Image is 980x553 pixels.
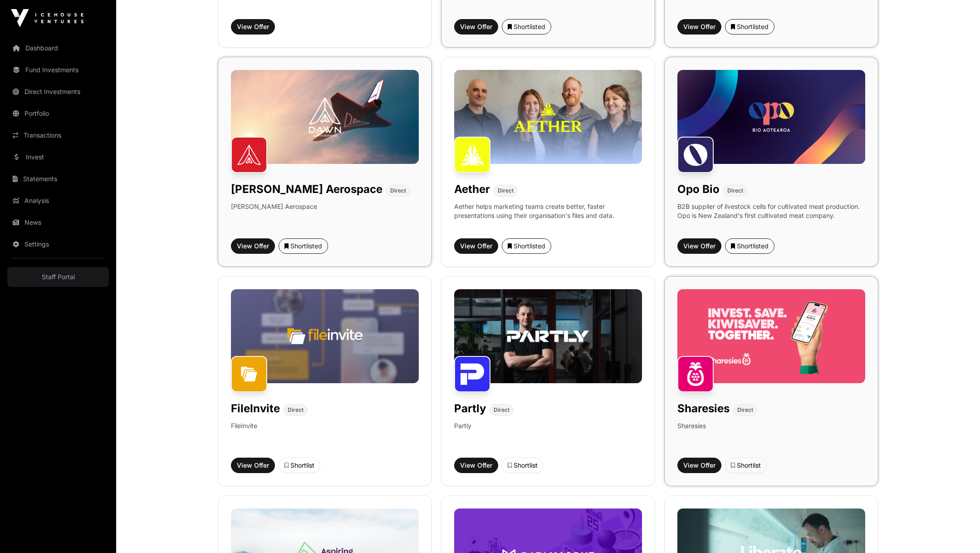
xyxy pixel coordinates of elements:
span: Direct [288,406,304,414]
button: Shortlist [725,458,767,473]
button: View Offer [677,238,721,254]
img: Opo Bio [677,137,714,173]
a: Settings [7,234,109,254]
img: Icehouse Ventures Logo [11,9,83,27]
span: Direct [727,187,743,194]
button: View Offer [454,238,498,254]
button: Shortlist [502,458,544,473]
span: View Offer [683,242,715,251]
span: Direct [390,187,406,194]
p: B2B supplier of livestock cells for cultivated meat production. Opo is New Zealand's first cultiv... [677,202,865,231]
button: View Offer [454,19,498,35]
div: Shortlisted [508,22,545,31]
p: Sharesies [677,421,706,450]
div: Shortlisted [284,242,322,251]
img: Dawn-Banner.jpg [231,70,419,164]
button: Shortlisted [725,19,774,35]
a: Dashboard [7,38,109,58]
p: [PERSON_NAME] Aerospace [231,202,317,231]
a: Transactions [7,125,109,145]
button: Shortlist [279,458,320,473]
button: Shortlisted [502,238,551,254]
button: Shortlisted [279,238,328,254]
a: News [7,212,109,232]
h1: [PERSON_NAME] Aerospace [231,182,382,197]
div: Shortlist [508,461,538,470]
span: Direct [494,406,510,414]
button: View Offer [677,458,721,473]
p: Aether helps marketing teams create better, faster presentations using their organisation's files... [454,202,642,231]
h1: Opo Bio [677,182,720,197]
img: Partly-Banner.jpg [454,289,642,383]
span: View Offer [683,461,715,470]
h1: Sharesies [677,401,730,416]
div: Shortlisted [731,242,769,251]
a: Statements [7,169,109,189]
img: Dawn Aerospace [231,137,267,173]
button: View Offer [677,19,721,35]
span: View Offer [460,22,492,31]
span: View Offer [237,242,269,251]
p: FileInvite [231,421,257,450]
div: Shortlisted [508,242,545,251]
a: Portfolio [7,104,109,123]
a: Invest [7,147,109,167]
h1: Partly [454,401,486,416]
span: View Offer [460,461,492,470]
a: Direct Investments [7,82,109,102]
img: Sharesies-Banner.jpg [677,289,865,383]
p: Partly [454,421,471,450]
img: File-Invite-Banner.jpg [231,289,419,383]
span: Direct [498,187,514,194]
span: View Offer [237,461,269,470]
div: Shortlisted [731,22,769,31]
button: View Offer [231,458,275,473]
span: View Offer [460,242,492,251]
span: View Offer [683,22,715,31]
span: View Offer [237,22,269,31]
a: Staff Portal [7,267,109,287]
img: Opo-Bio-Banner.jpg [677,70,865,164]
img: Partly [454,356,490,392]
img: Aether [454,137,490,173]
div: Shortlist [284,461,314,470]
button: View Offer [454,458,498,473]
div: Shortlist [731,461,761,470]
img: Aether-Banner.jpg [454,70,642,164]
button: View Offer [231,19,275,35]
button: Shortlisted [502,19,551,35]
img: Sharesies [677,356,714,392]
button: View Offer [231,238,275,254]
iframe: Chat Widget [935,509,980,553]
span: Direct [737,406,753,414]
h1: Aether [454,182,490,197]
button: Shortlisted [725,238,774,254]
a: Fund Investments [7,60,109,80]
img: FileInvite [231,356,267,392]
h1: FileInvite [231,401,280,416]
a: Analysis [7,191,109,211]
